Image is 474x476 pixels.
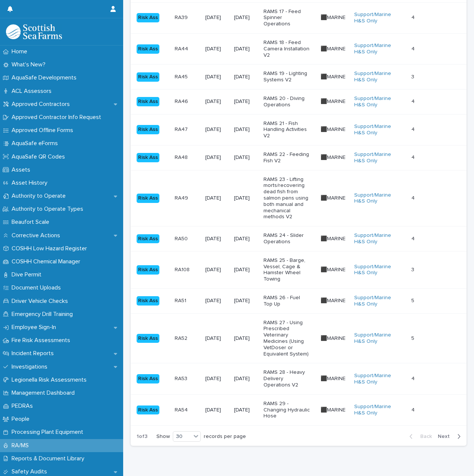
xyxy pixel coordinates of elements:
p: RAMS 19 - Lighting Systems V2 [263,71,310,83]
p: ⬛MARINE [321,44,347,52]
p: [DATE] [205,15,228,21]
span: Next [438,434,454,439]
p: RA52 [175,334,189,342]
p: RAMS 26 - Fuel Top Up [263,295,310,307]
p: 4 [411,234,416,242]
p: ⬛MARINE [321,374,347,382]
p: Approved Offline Forms [9,127,79,134]
p: RA46 [175,97,190,105]
p: Reports & Document Library [9,455,90,462]
p: RA54 [175,405,189,413]
p: COSHH Low Hazard Register [9,245,93,252]
p: Authority to Operate Types [9,206,89,213]
p: 1 of 3 [131,428,153,446]
p: Dive Permit [9,271,47,278]
p: Driver Vehicle Checks [9,298,74,305]
p: AquaSafe QR Codes [9,153,71,160]
p: 4 [411,97,416,105]
a: Support/Marine H&S Only [354,123,401,136]
p: Show [156,433,170,440]
a: Support/Marine H&S Only [354,295,401,307]
tr: Risk AssRA108RA108 [DATE][DATE]RAMS 25 - Barge, Vessel, Cage & Hamster Wheel Towing⬛MARINE⬛MARINE... [131,251,467,288]
tr: Risk AssRA53RA53 [DATE][DATE]RAMS 28 - Heavy Delivery Operations V2⬛MARINE⬛MARINE Support/Marine ... [131,363,467,394]
p: COSHH Chemical Manager [9,258,86,265]
p: [DATE] [234,46,258,52]
p: Home [9,48,33,55]
p: ⬛MARINE [321,72,347,80]
p: RAMS 22 - Feeding Fish V2 [263,151,310,164]
p: Corrective Actions [9,232,66,239]
div: Risk Ass [137,72,159,82]
p: 4 [411,194,416,201]
p: [DATE] [234,98,258,105]
p: ⬛MARINE [321,265,347,273]
p: [DATE] [234,267,258,273]
p: ⬛MARINE [321,97,347,105]
p: RA45 [175,72,189,80]
p: ⬛MARINE [321,234,347,242]
p: [DATE] [205,407,228,413]
a: Support/Marine H&S Only [354,404,401,416]
p: What's New? [9,61,52,68]
div: Risk Ass [137,97,159,106]
p: RA50 [175,234,189,242]
p: RAMS 27 - Using Prescribed Veterinary Medicines (Using VetDoser or Equivalent System) [263,320,310,357]
p: RA51 [175,296,188,304]
div: Risk Ass [137,374,159,383]
p: Investigations [9,363,53,370]
p: ⬛MARINE [321,194,347,201]
tr: Risk AssRA51RA51 [DATE][DATE]RAMS 26 - Fuel Top Up⬛MARINE⬛MARINE Support/Marine H&S Only 55 [131,288,467,313]
p: [DATE] [205,376,228,382]
tr: Risk AssRA54RA54 [DATE][DATE]RAMS 29 - Changing Hydraulic Hose⬛MARINE⬛MARINE Support/Marine H&S O... [131,394,467,425]
p: Processing Plant Equipment [9,429,89,436]
p: 3 [411,265,416,273]
p: People [9,416,35,423]
p: RA108 [175,265,191,273]
p: RA49 [175,194,190,201]
p: ⬛MARINE [321,13,347,21]
p: Incident Reports [9,350,60,357]
p: [DATE] [205,236,228,242]
p: RAMS 17 - Feed Spinner Operations [263,9,310,27]
p: [DATE] [205,74,228,80]
p: 3 [411,72,416,80]
p: RAMS 18 - Feed Camera Installation V2 [263,40,310,58]
button: Back [403,433,435,440]
p: [DATE] [234,74,258,80]
p: 4 [411,405,416,413]
p: ⬛MARINE [321,405,347,413]
div: Risk Ass [137,194,159,203]
p: ⬛MARINE [321,334,347,342]
a: Support/Marine H&S Only [354,373,401,385]
p: RAMS 25 - Barge, Vessel, Cage & Hamster Wheel Towing [263,257,310,282]
p: RAMS 24 - Slider Operations [263,232,310,245]
div: Risk Ass [137,234,159,244]
p: [DATE] [205,126,228,133]
p: RA48 [175,153,189,161]
p: Emergency Drill Training [9,311,79,318]
p: RA44 [175,44,190,52]
p: Beaufort Scale [9,219,55,226]
p: 4 [411,13,416,21]
img: bPIBxiqnSb2ggTQWdOVV [6,24,62,39]
p: RAMS 23 - Lifting morts/recovering dead fish from salmon pens using both manual and mechanical me... [263,176,310,220]
div: 30 [173,433,191,441]
p: [DATE] [205,195,228,201]
p: RA47 [175,125,189,133]
p: 5 [411,334,416,342]
div: Risk Ass [137,334,159,343]
tr: Risk AssRA46RA46 [DATE][DATE]RAMS 20 - Diving Operations⬛MARINE⬛MARINE Support/Marine H&S Only 44 [131,90,467,115]
p: Asset History [9,179,53,187]
div: Risk Ass [137,13,159,22]
p: [DATE] [234,236,258,242]
a: Support/Marine H&S Only [354,71,401,83]
p: RAMS 21 - Fish Handling Activities V2 [263,120,310,139]
a: Support/Marine H&S Only [354,95,401,108]
tr: Risk AssRA50RA50 [DATE][DATE]RAMS 24 - Slider Operations⬛MARINE⬛MARINE Support/Marine H&S Only 44 [131,226,467,251]
p: Fire Risk Assessments [9,337,76,344]
p: ⬛MARINE [321,296,347,304]
tr: Risk AssRA45RA45 [DATE][DATE]RAMS 19 - Lighting Systems V2⬛MARINE⬛MARINE Support/Marine H&S Only 33 [131,65,467,90]
a: Support/Marine H&S Only [354,12,401,24]
p: AquaSafe eForms [9,140,64,147]
p: ⬛MARINE [321,125,347,133]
